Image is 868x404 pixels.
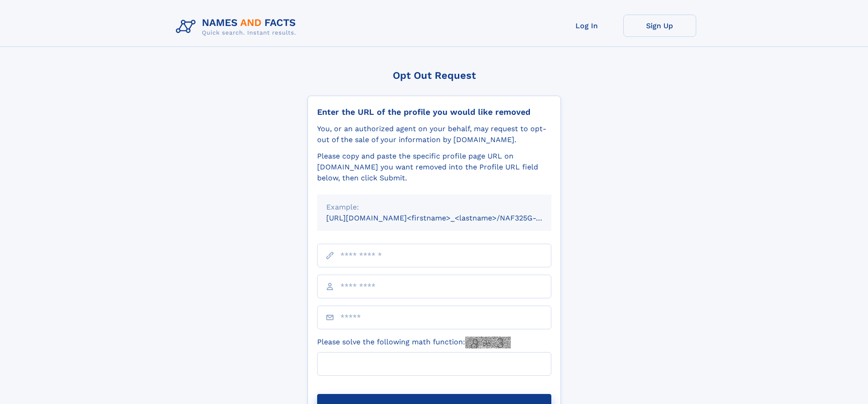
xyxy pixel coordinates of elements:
[317,123,551,145] div: You, or an authorized agent on your behalf, may request to opt-out of the sale of your informatio...
[308,70,561,81] div: Opt Out Request
[317,107,551,117] div: Enter the URL of the profile you would like removed
[550,15,623,37] a: Log In
[623,15,696,37] a: Sign Up
[317,337,511,348] label: Please solve the following math function:
[172,15,303,39] img: Logo Names and Facts
[326,202,542,213] div: Example:
[317,151,551,184] div: Please copy and paste the specific profile page URL on [DOMAIN_NAME] you want removed into the Pr...
[326,214,569,222] small: [URL][DOMAIN_NAME]<firstname>_<lastname>/NAF325G-xxxxxxxx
